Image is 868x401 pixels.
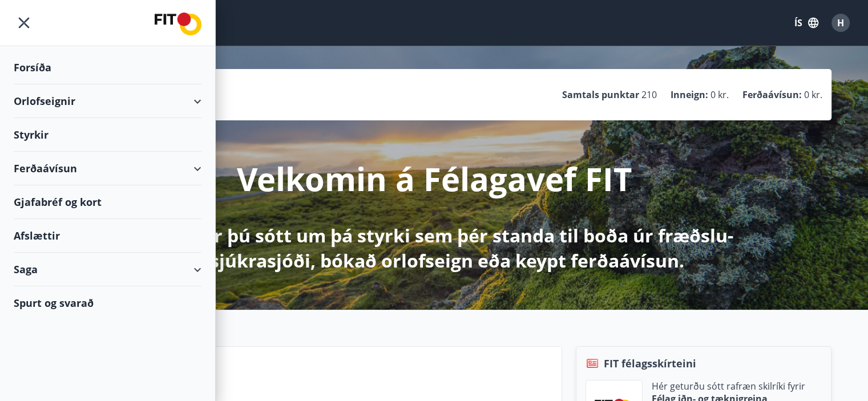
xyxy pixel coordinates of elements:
[237,157,632,200] p: Velkomin á Félagavef FIT
[604,356,696,371] span: FIT félagsskírteini
[710,88,729,101] span: 0 kr.
[14,84,201,118] div: Orlofseignir
[14,118,201,152] div: Styrkir
[652,380,805,392] p: Hér geturðu sótt rafræn skilríki fyrir
[14,253,201,286] div: Saga
[121,375,552,395] p: Næstu helgi
[804,88,822,101] span: 0 kr.
[14,13,34,33] button: menu
[14,51,201,84] div: Forsíða
[14,185,201,219] div: Gjafabréf og kort
[14,152,201,185] div: Ferðaávísun
[133,223,736,273] p: Hér getur þú sótt um þá styrki sem þér standa til boða úr fræðslu- og sjúkrasjóði, bókað orlofsei...
[641,88,657,101] span: 210
[14,286,201,319] div: Spurt og svarað
[562,88,639,101] p: Samtals punktar
[837,17,844,29] span: H
[742,88,802,101] p: Ferðaávísun :
[671,88,708,101] p: Inneign :
[827,9,854,37] button: H
[155,13,201,35] img: union_logo
[788,13,825,33] button: ÍS
[14,219,201,253] div: Afslættir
